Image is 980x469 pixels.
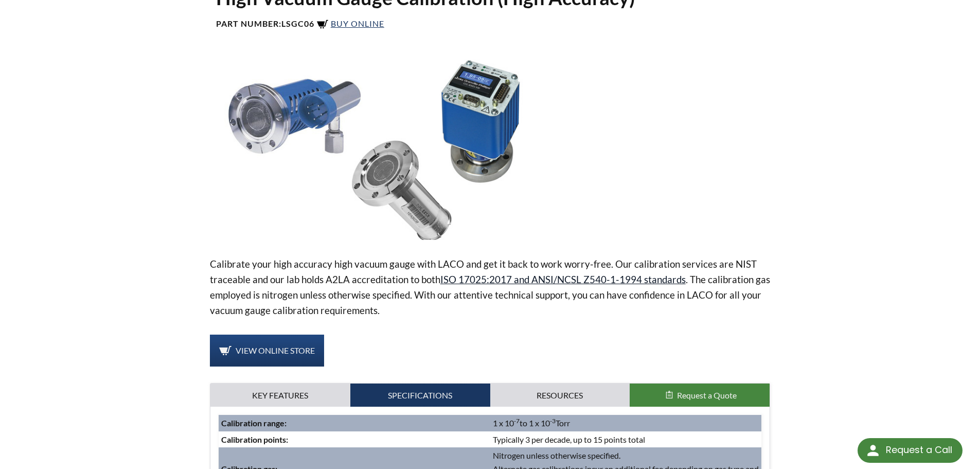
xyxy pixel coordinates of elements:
[630,384,770,407] button: Request a Quote
[677,390,737,400] span: Request a Quote
[490,431,762,448] td: Typically 3 per decade, up to 15 points total
[210,384,350,407] a: Key Features
[221,435,288,444] strong: Calibration points:
[210,56,538,240] img: High Vacuum Gauges
[236,345,315,355] span: View Online Store
[216,19,764,31] h4: Part Number:
[331,19,384,28] span: Buy Online
[316,19,384,28] a: Buy Online
[490,415,762,431] td: 1 x 10 to 1 x 10 Torr
[210,335,324,367] a: View Online Store
[440,273,686,285] a: ISO 17025:2017 and ANSI/NCSL Z540-1-1994 standards
[514,417,520,425] sup: -7
[490,384,630,407] a: Resources
[210,256,771,318] p: Calibrate your high accuracy high vacuum gauge with LACO and get it back to work worry-free. Our ...
[350,384,490,407] a: Specifications
[858,438,963,463] div: Request a Call
[886,438,952,462] div: Request a Call
[550,417,556,425] sup: -3
[281,19,314,28] b: LSGC06
[221,418,287,428] strong: Calibration range:
[865,442,881,459] img: round button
